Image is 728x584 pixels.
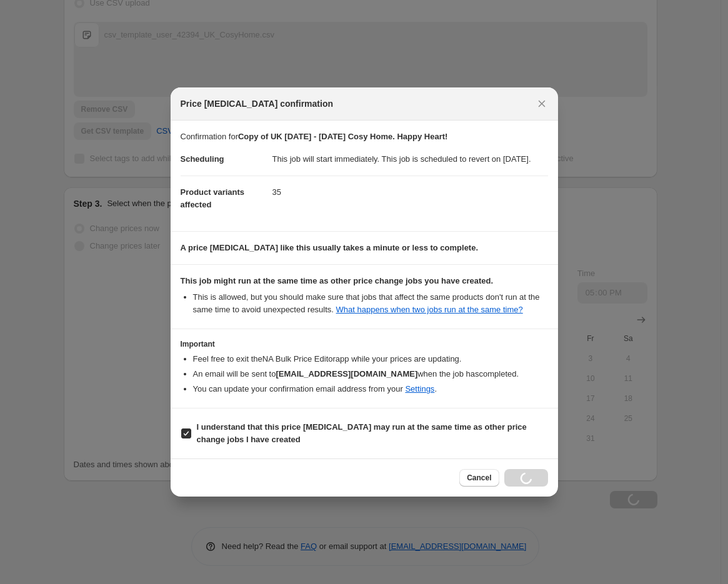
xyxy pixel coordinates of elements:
span: Product variants affected [181,187,245,209]
p: Confirmation for [181,131,548,143]
dd: This job will start immediately. This job is scheduled to revert on [DATE]. [272,143,548,176]
li: Feel free to exit the NA Bulk Price Editor app while your prices are updating. [193,353,548,365]
h3: Important [181,339,548,349]
dd: 35 [272,176,548,209]
b: Copy of UK [DATE] - [DATE] Cosy Home. Happy Heart! [238,132,447,141]
span: Cancel [467,473,491,483]
b: [EMAIL_ADDRESS][DOMAIN_NAME] [276,369,417,379]
span: Price [MEDICAL_DATA] confirmation [181,97,334,110]
a: What happens when two jobs run at the same time? [336,305,523,314]
button: Close [533,95,551,112]
li: You can update your confirmation email address from your . [193,383,548,395]
span: Scheduling [181,154,224,164]
button: Cancel [459,469,499,487]
b: This job might run at the same time as other price change jobs you have created. [181,276,494,285]
li: An email will be sent to when the job has completed . [193,368,548,380]
b: A price [MEDICAL_DATA] like this usually takes a minute or less to complete. [181,243,479,252]
a: Settings [405,384,434,393]
b: I understand that this price [MEDICAL_DATA] may run at the same time as other price change jobs I... [197,422,527,444]
li: This is allowed, but you should make sure that jobs that affect the same products don ' t run at ... [193,291,548,316]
